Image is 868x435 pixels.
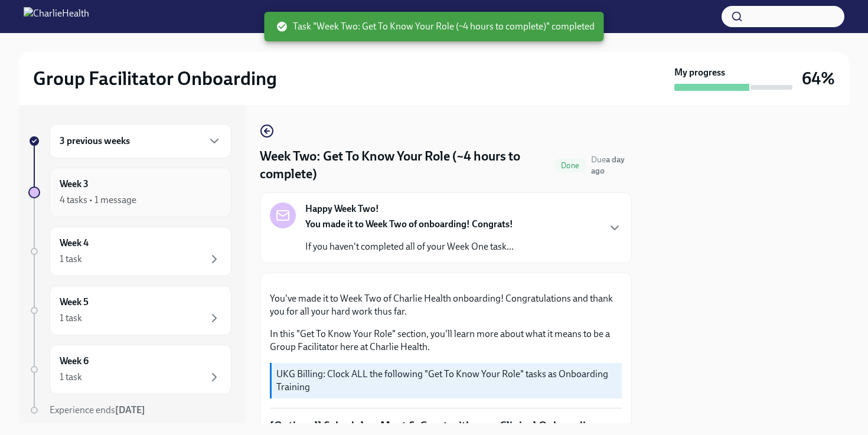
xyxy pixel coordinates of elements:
h6: Week 6 [60,355,89,368]
img: CharlieHealth [24,7,89,26]
div: 4 tasks • 1 message [60,194,136,207]
h3: 64% [802,68,835,89]
a: Week 41 task [28,227,231,276]
h6: Week 5 [60,296,89,309]
h2: Group Facilitator Onboarding [33,67,277,90]
p: UKG Billing: Clock ALL the following "Get To Know Your Role" tasks as Onboarding Training [276,368,617,394]
strong: a day ago [591,155,625,176]
strong: You made it to Week Two of onboarding! Congrats! [305,218,513,230]
p: You've made it to Week Two of Charlie Health onboarding! Congratulations and thank you for all yo... [270,292,622,318]
h4: Week Two: Get To Know Your Role (~4 hours to complete) [260,148,549,183]
strong: Happy Week Two! [305,202,379,215]
div: 3 previous weeks [50,124,231,158]
span: Experience ends [50,404,145,416]
div: 1 task [60,371,82,384]
p: If you haven't completed all of your Week One task... [305,240,514,253]
span: Task "Week Two: Get To Know Your Role (~4 hours to complete)" completed [276,20,595,33]
div: 1 task [60,312,82,325]
span: Done [554,161,586,170]
h6: Week 4 [60,237,89,250]
h6: 3 previous weeks [60,135,130,148]
strong: My progress [674,66,725,79]
h6: Week 3 [60,178,89,191]
div: 1 task [60,253,82,266]
strong: [DATE] [115,404,145,416]
a: Week 51 task [28,286,231,335]
span: Due [591,155,625,176]
a: Week 61 task [28,345,231,394]
p: In this "Get To Know Your Role" section, you'll learn more about what it means to be a Group Faci... [270,328,622,354]
a: Week 34 tasks • 1 message [28,168,231,217]
span: August 25th, 2025 10:00 [591,154,632,176]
